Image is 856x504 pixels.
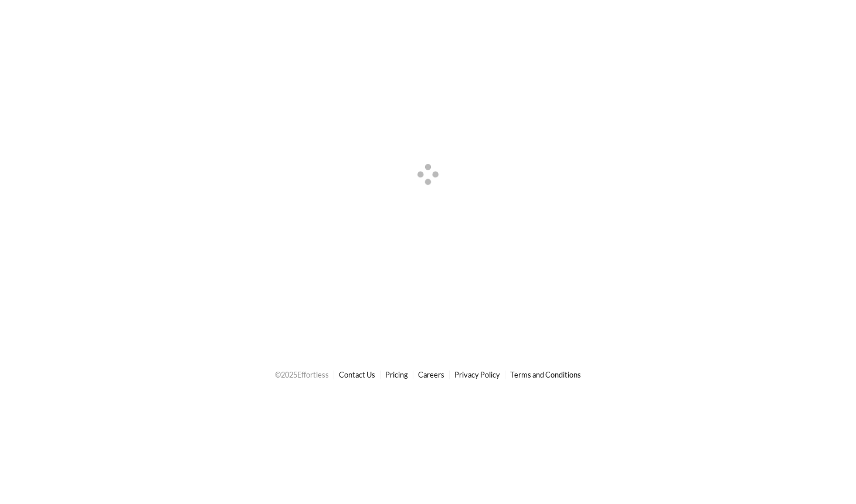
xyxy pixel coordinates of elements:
[454,370,500,379] a: Privacy Policy
[339,370,375,379] a: Contact Us
[275,370,329,379] span: © 2025 Effortless
[510,370,581,379] a: Terms and Conditions
[385,370,408,379] a: Pricing
[418,370,444,379] a: Careers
